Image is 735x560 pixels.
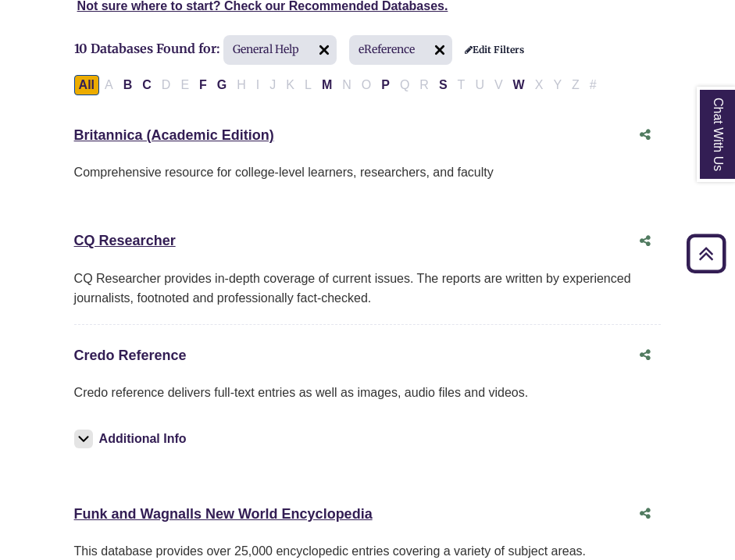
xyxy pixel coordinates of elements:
button: Filter Results P [376,75,394,95]
button: Share this database [630,499,661,529]
button: Share this database [630,120,661,150]
p: Credo reference delivers full-text entries as well as images, audio files and videos. [74,383,662,403]
span: eReference [349,35,452,65]
img: arr097.svg [427,37,452,62]
p: Comprehensive resource for college-level learners, researchers, and faculty [74,162,662,183]
button: Filter Results C [137,75,156,95]
a: Funk and Wagnalls New World Encyclopedia [74,506,373,522]
button: Share this database [630,341,661,370]
div: Alpha-list to filter by first letter of database name [74,77,603,91]
div: CQ Researcher provides in-depth coverage of current issues. The reports are written by experience... [74,269,662,309]
button: Filter Results W [508,75,530,95]
a: Credo Reference [74,348,187,363]
a: Back to Top [681,243,731,264]
span: General Help [223,35,337,65]
img: arr097.svg [312,37,337,62]
button: Filter Results F [194,75,212,95]
button: All [74,75,99,95]
button: Additional Info [74,428,191,450]
button: Filter Results M [317,75,337,95]
a: Britannica (Academic Edition) [74,127,274,143]
button: Filter Results S [434,75,452,95]
span: 10 Databases Found for: [74,41,220,56]
a: Edit Filters [465,45,524,55]
button: Filter Results B [119,75,137,95]
button: Filter Results G [212,75,231,95]
a: CQ Researcher [74,233,176,248]
button: Share this database [630,226,661,256]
